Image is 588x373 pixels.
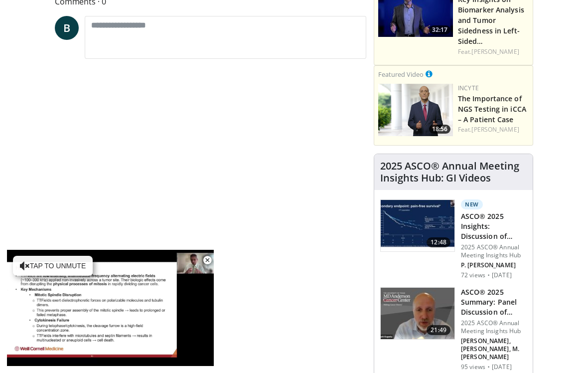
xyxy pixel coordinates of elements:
[378,84,453,136] img: 6827cc40-db74-4ebb-97c5-13e529cfd6fb.png.150x105_q85_crop-smart_upscale.png
[458,47,529,56] div: Feat.
[461,261,527,269] p: P. [PERSON_NAME]
[487,271,490,279] div: ·
[427,237,450,247] span: 12:48
[429,25,450,34] span: 32:17
[461,243,527,259] p: 2025 ASCO® Annual Meeting Insights Hub
[458,84,479,92] a: Incyte
[380,287,527,371] a: 21:49 ASCO® 2025 Summary: Panel Discussion of BREAKWATER & ATOMIC CRC Tria… 2025 ASCO® Annual Mee...
[461,319,527,335] p: 2025 ASCO® Annual Meeting Insights Hub
[458,125,529,134] div: Feat.
[378,70,424,79] small: Featured Video
[378,84,453,136] a: 18:56
[471,125,519,134] a: [PERSON_NAME]
[461,363,485,371] p: 95 views
[427,325,450,335] span: 21:49
[461,271,485,279] p: 72 views
[55,16,79,40] a: B
[380,199,527,279] a: 12:48 New ASCO® 2025 Insights: Discussion of Phase 3 PANOVA-3 Study - TTFields… 2025 ASCO® Annual...
[461,287,527,317] h3: ASCO® 2025 Summary: Panel Discussion of BREAKWATER & ATOMIC CRC Tria…
[492,271,512,279] p: [DATE]
[458,94,526,124] a: The Importance of NGS Testing in iCCA – A Patient Case
[381,288,454,340] img: 5b1c5709-4668-4fdc-89c0-4570bb06615b.150x105_q85_crop-smart_upscale.jpg
[197,250,217,271] button: Close
[429,125,450,134] span: 18:56
[492,363,512,371] p: [DATE]
[461,337,527,361] p: [PERSON_NAME], [PERSON_NAME], M. [PERSON_NAME]
[461,199,483,209] p: New
[471,47,519,56] a: [PERSON_NAME]
[380,160,527,184] h4: 2025 ASCO® Annual Meeting Insights Hub: GI Videos
[13,256,93,276] button: Tap to unmute
[487,363,490,371] div: ·
[7,250,214,366] video-js: Video Player
[461,211,527,241] h3: ASCO® 2025 Insights: Discussion of Phase 3 PANOVA-3 Study - TTFields…
[381,200,454,252] img: 2cfbf605-fadd-4770-bd07-90a968725ae8.150x105_q85_crop-smart_upscale.jpg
